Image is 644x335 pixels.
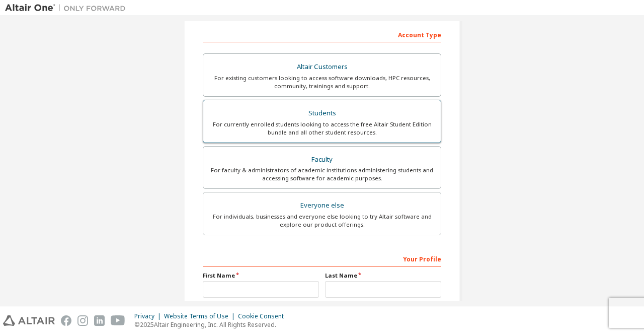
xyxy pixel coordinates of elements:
[209,60,435,74] div: Altair Customers
[325,272,441,280] label: Last Name
[77,315,88,326] img: instagram.svg
[5,3,131,13] img: Altair One
[209,198,435,213] div: Everyone else
[61,315,71,326] img: facebook.svg
[134,320,290,329] p: © 2025 Altair Engineering, Inc. All Rights Reserved.
[164,312,238,320] div: Website Terms of Use
[111,315,125,326] img: youtube.svg
[209,120,435,137] div: For currently enrolled students looking to access the free Altair Student Edition bundle and all ...
[203,272,319,280] label: First Name
[203,26,441,42] div: Account Type
[134,312,164,320] div: Privacy
[209,153,435,167] div: Faculty
[209,106,435,120] div: Students
[209,213,435,229] div: For individuals, businesses and everyone else looking to try Altair software and explore our prod...
[209,74,435,90] div: For existing customers looking to access software downloads, HPC resources, community, trainings ...
[203,250,441,266] div: Your Profile
[238,312,290,320] div: Cookie Consent
[94,315,105,326] img: linkedin.svg
[3,315,55,326] img: altair_logo.svg
[209,166,435,182] div: For faculty & administrators of academic institutions administering students and accessing softwa...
